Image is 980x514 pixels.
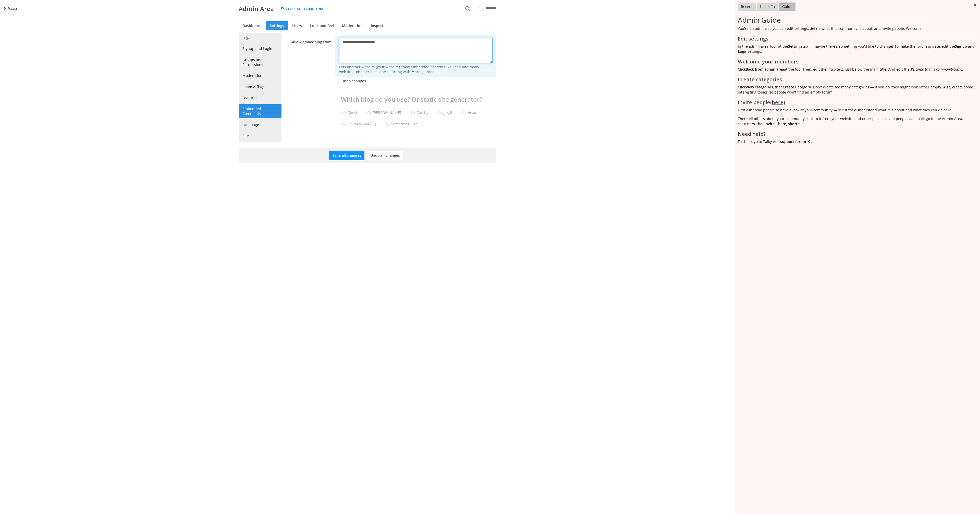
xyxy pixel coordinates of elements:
button: Save all changes [329,151,364,160]
b: Back from admin area [746,67,784,72]
a: Features [239,93,281,102]
button: Users (1) [757,3,778,11]
h2: Invite people [738,100,978,105]
a: here, shortcut. [778,121,804,126]
b: Settings [788,44,802,49]
button: Undo all changes [367,151,403,160]
p: Click at the top. Then, edit the intro text, just below the main title. And edit the topic. [738,67,978,72]
a: Look and feel [306,21,338,30]
label: Allow embedding from [281,35,335,44]
a: Signup and Login [738,44,975,54]
h1: Admin Area [239,6,274,12]
span: Topics [7,6,17,11]
span: Lets another website (your website) show embedded contents. You can add many websites, one per li... [339,64,479,74]
a: Back from admin area [278,4,326,13]
a: Moderation [239,71,281,80]
p: Click , then . Don't create too many categories — if you do, they might look rather empty. Also, ... [738,85,978,95]
a: support forum [780,139,811,144]
a: Site [239,131,281,140]
p: You're an admin, so you can edit settings, define what this community is about, and invite people... [738,26,978,31]
a: Language [239,120,281,129]
strong: Invite [765,121,775,126]
a: Settings [266,21,288,30]
em: Welcome to this community [910,67,954,72]
a: Signup and Login [239,44,281,53]
p: Then tell others about your community. Link to it from your website and other places. Invite peop... [738,116,978,126]
a: Spam & flags [239,82,281,91]
h3: Admin Guide [738,16,978,23]
a: Groups and Permissions [239,55,281,69]
a: (here) [770,99,785,106]
h2: Welcome your members [738,59,978,64]
a: Inspect [367,21,387,30]
p: For help, go to Talkyard's . [738,139,978,144]
p: In the admin area, look at the tab — maybe there's something you'd like to change? To make the fo... [738,44,978,54]
p: First ask some people to have a look at your community — see if they understand what it is about ... [738,108,978,113]
a: Embedded Comments [239,104,281,118]
a: Moderation [338,21,366,30]
button: Undo changes [338,77,369,85]
a: Users [288,21,306,30]
a: Dashboard [239,21,265,30]
h2: Edit settings [738,36,978,41]
a: View categories [746,85,773,89]
h2: Need help? [738,131,978,137]
button: Recent [738,3,756,11]
strong: Create Category [783,85,811,89]
strong: Users [745,121,755,126]
h2: Create categories [738,77,978,82]
a: Legal [239,33,281,42]
button: Guide [779,3,795,11]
